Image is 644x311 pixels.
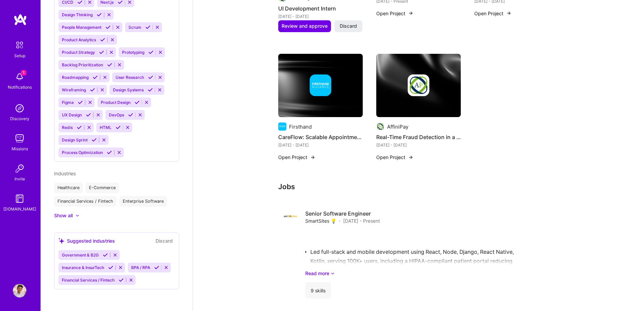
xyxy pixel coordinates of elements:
[100,87,105,92] i: Reject
[331,270,335,277] i: icon ArrowDownSecondaryDark
[62,137,88,142] span: Design Sprint
[99,50,104,55] i: Accept
[62,25,101,30] span: People Management
[334,20,362,32] button: Discard
[113,252,118,258] i: Reject
[376,123,384,131] img: Company logo
[305,282,331,298] div: 9 skills
[376,10,413,17] button: Open Project
[116,125,121,130] i: Accept
[92,137,97,142] i: Accept
[110,37,115,42] i: Reject
[376,133,461,141] h4: Real-Time Fraud Detection in a PCI-Compliant FinTech Platform
[62,50,95,55] span: Product Strategy
[54,196,117,207] div: Financial Services / Fintech
[278,141,363,149] div: [DATE] - [DATE]
[116,75,144,80] span: User Research
[109,112,124,117] span: DevOps
[144,100,149,105] i: Reject
[305,217,336,224] span: SmartSites 💡
[13,284,26,297] img: User Avatar
[154,265,159,270] i: Accept
[103,252,108,258] i: Accept
[14,14,27,26] img: logo
[13,132,26,145] img: teamwork
[278,13,363,20] div: [DATE] - [DATE]
[282,23,328,29] span: Review and approve
[340,23,357,29] span: Discard
[278,182,559,191] h3: Jobs
[408,155,413,160] img: arrow-right
[145,25,150,30] i: Accept
[128,112,133,117] i: Accept
[62,125,73,130] span: Redis
[119,277,124,283] i: Accept
[107,150,112,155] i: Accept
[343,217,380,224] span: [DATE] - Present
[102,75,108,80] i: Reject
[278,4,363,13] h4: UI Development Intern
[101,137,106,142] i: Reject
[13,38,27,52] img: setup
[113,87,144,92] span: Design Systems
[117,150,122,155] i: Reject
[158,50,163,55] i: Reject
[305,210,380,217] h4: Senior Software Engineer
[62,252,99,258] span: Government & B2G
[474,10,511,17] button: Open Project
[125,125,130,130] i: Reject
[278,123,286,131] img: Company logo
[78,100,83,105] i: Accept
[158,75,163,80] i: Reject
[54,182,83,193] div: Healthcare
[128,25,141,30] span: Scrum
[100,37,105,42] i: Accept
[11,145,28,152] div: Missions
[118,265,123,270] i: Reject
[138,112,143,117] i: Reject
[62,150,103,155] span: Process Optimization
[506,10,511,16] img: arrow-right
[107,62,112,67] i: Accept
[3,205,36,213] div: [DOMAIN_NAME]
[164,265,169,270] i: Reject
[10,115,29,122] div: Discovery
[13,162,26,175] img: Invite
[310,74,331,96] img: Company logo
[87,125,92,130] i: Reject
[376,141,461,149] div: [DATE] - [DATE]
[15,175,25,182] div: Invite
[122,50,144,55] span: Prototyping
[21,70,26,75] span: 1
[97,12,102,17] i: Accept
[62,37,96,42] span: Product Analytics
[408,74,429,96] img: Company logo
[13,192,26,205] img: guide book
[289,123,312,130] div: Firsthand
[157,87,162,92] i: Reject
[155,25,160,30] i: Reject
[62,277,115,283] span: Financial Services / Fintech
[90,87,95,92] i: Accept
[58,238,64,244] i: icon SuggestedTeams
[62,265,104,270] span: Insurance & InsurTech
[54,171,76,176] span: Industries
[376,154,413,161] button: Open Project
[62,62,103,67] span: Backlog Prioritization
[100,125,112,130] span: HTML
[109,50,114,55] i: Reject
[86,112,91,117] i: Accept
[148,87,153,92] i: Accept
[387,123,408,130] div: AffiniPay
[13,102,26,115] img: discovery
[101,100,130,105] span: Product Design
[105,25,111,30] i: Accept
[54,212,73,219] div: Show all
[62,100,74,105] span: Figma
[106,12,112,17] i: Reject
[131,265,150,270] span: BPA / RPA
[278,133,363,141] h4: CareFlow: Scalable Appointment & Records Management Platform
[62,112,82,117] span: UX Design
[77,125,82,130] i: Accept
[278,154,315,161] button: Open Project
